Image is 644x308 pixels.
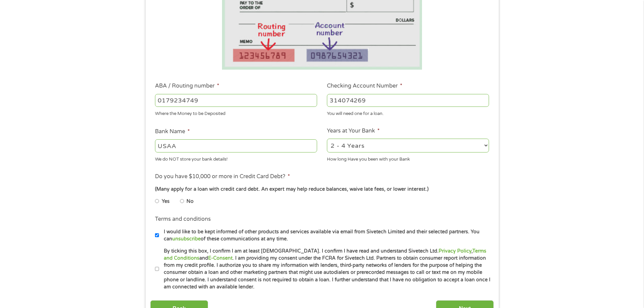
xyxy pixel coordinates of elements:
[327,127,380,135] label: Years at Your Bank
[164,248,486,261] a: Terms and Conditions
[186,198,194,205] label: No
[155,94,317,107] input: 263177916
[327,94,489,107] input: 345634636
[155,153,317,163] div: We do NOT store your bank details!
[327,153,489,163] div: How long Have you been with your Bank
[155,186,489,193] div: (Many apply for a loan with credit card debt. An expert may help reduce balances, waive late fees...
[162,198,170,205] label: Yes
[159,228,491,243] label: I would like to be kept informed of other products and services available via email from Sivetech...
[327,82,402,90] label: Checking Account Number
[155,108,317,117] div: Where the Money to be Deposited
[155,173,290,180] label: Do you have $10,000 or more in Credit Card Debt?
[155,128,190,135] label: Bank Name
[155,216,211,223] label: Terms and conditions
[208,255,232,261] a: E-Consent
[155,82,219,90] label: ABA / Routing number
[439,248,471,254] a: Privacy Policy
[172,236,201,242] a: unsubscribe
[159,247,491,291] label: By ticking this box, I confirm I am at least [DEMOGRAPHIC_DATA]. I confirm I have read and unders...
[327,108,489,117] div: You will need one for a loan.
